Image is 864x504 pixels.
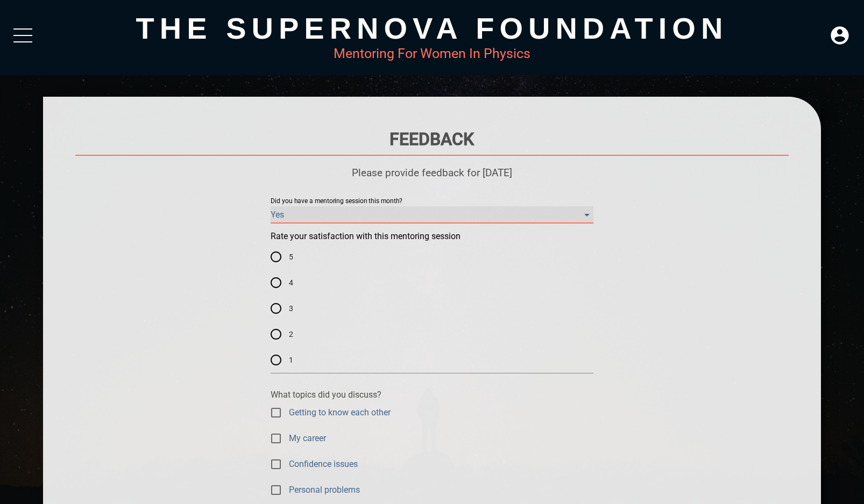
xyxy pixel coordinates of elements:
span: 5 [289,251,293,263]
span: 2 [289,329,293,340]
div: Rate your satisfaction with this mentoring session [271,244,593,373]
span: Getting to know each other [289,406,391,419]
legend: Rate your satisfaction with this mentoring session [271,232,461,241]
span: 4 [289,277,293,289]
span: 3 [289,303,293,314]
p: Please provide feedback for [DATE] [75,167,788,179]
span: Confidence issues [289,458,358,470]
span: 1 [289,355,293,366]
label: Did you have a mentoring session this month? [271,198,402,205]
div: Mentoring For Women In Physics [43,46,820,61]
div: Yes [271,206,593,224]
p: What topics did you discuss? [271,390,593,400]
span: Personal problems [289,484,360,496]
div: The Supernova Foundation [43,11,820,46]
span: My career [289,432,326,444]
h1: Feedback [75,129,788,149]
